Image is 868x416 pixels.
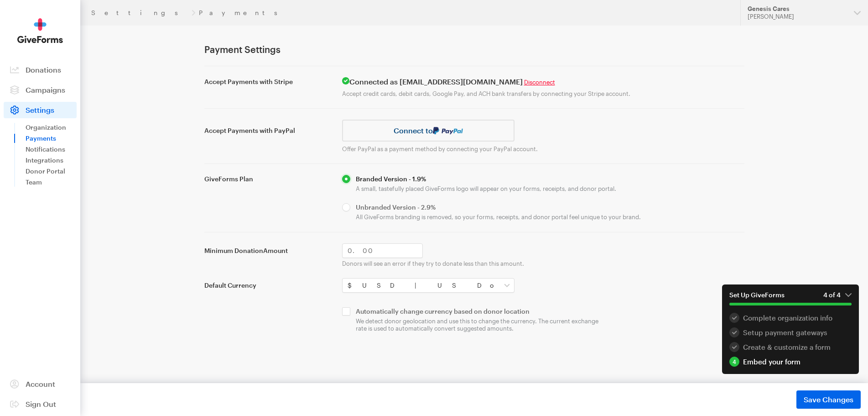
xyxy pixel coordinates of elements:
img: paypal-036f5ec2d493c1c70c99b98eb3a666241af203a93f3fc3b8b64316794b4dcd3f.svg [433,127,463,134]
a: Settings [4,102,77,118]
div: [PERSON_NAME] [748,13,847,21]
div: 4 [729,357,739,367]
a: 2 Setup payment gateways [729,327,852,337]
div: 3 [729,342,739,352]
a: Settings [91,9,188,16]
p: Offer PayPal as a payment method by connecting your PayPal account. [342,145,744,153]
p: Donors will see an error if they try to donate less than this amount. [342,260,744,267]
a: 3 Create & customize a form [729,342,852,352]
a: Disconnect [524,79,555,86]
label: Minimum Donation [204,247,331,255]
a: Notifications [26,144,77,155]
h4: Connected as [EMAIL_ADDRESS][DOMAIN_NAME] [342,77,744,86]
span: Amount [263,247,288,254]
input: 0.00 [342,243,423,258]
a: Connect to [342,120,515,142]
button: Save Changes [796,390,861,409]
label: Accept Payments with PayPal [204,126,331,135]
span: Save Changes [804,394,853,405]
div: Genesis Cares [748,5,847,13]
img: GiveForms [17,18,63,43]
a: Payments [26,133,77,144]
a: Sign Out [4,396,77,412]
a: 4 Embed your form [729,357,852,367]
a: Integrations [26,155,77,166]
a: Organization [26,122,77,133]
div: Embed your form [729,357,852,367]
a: Donor Portal [26,166,77,177]
div: 1 [729,313,739,323]
div: Create & customize a form [729,342,852,352]
h1: Payment Settings [204,44,744,55]
div: Complete organization info [729,313,852,323]
span: Campaigns [26,85,65,94]
label: Default Currency [204,281,331,290]
label: Accept Payments with Stripe [204,78,331,86]
div: 2 [729,327,739,337]
p: Accept credit cards, debit cards, Google Pay, and ACH bank transfers by connecting your Stripe ac... [342,90,744,97]
span: Donations [26,65,61,74]
a: Donations [4,62,77,78]
a: Campaigns [4,82,77,98]
em: 4 of 4 [823,291,852,299]
span: Account [26,379,55,388]
a: Team [26,177,77,188]
div: Setup payment gateways [729,327,852,337]
button: Set Up GiveForms4 of 4 [722,284,859,313]
a: Account [4,376,77,392]
span: Sign Out [26,400,56,408]
label: GiveForms Plan [204,175,331,183]
span: Settings [26,105,54,114]
a: 1 Complete organization info [729,313,852,323]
